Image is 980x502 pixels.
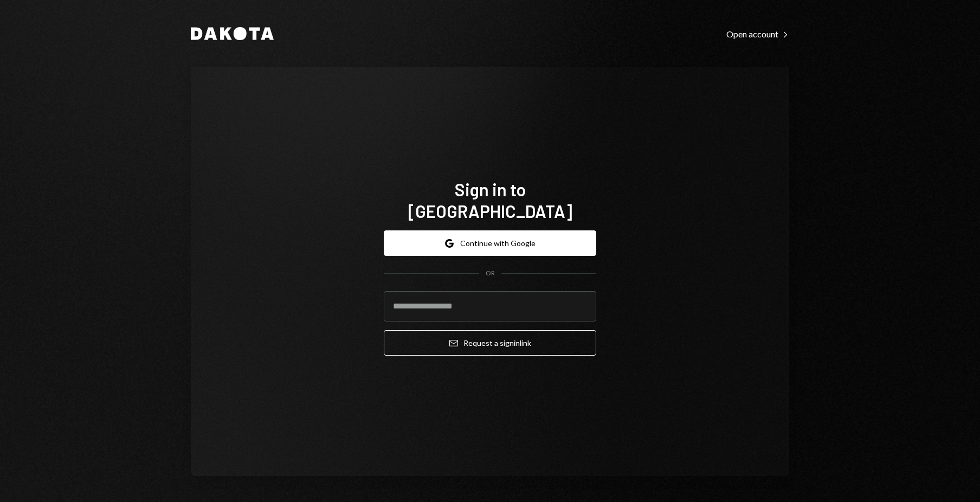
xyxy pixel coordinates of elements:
[384,330,596,356] button: Request a signinlink
[726,28,789,40] a: Open account
[486,269,495,278] div: OR
[384,178,596,222] h1: Sign in to [GEOGRAPHIC_DATA]
[726,29,789,40] div: Open account
[384,230,596,256] button: Continue with Google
